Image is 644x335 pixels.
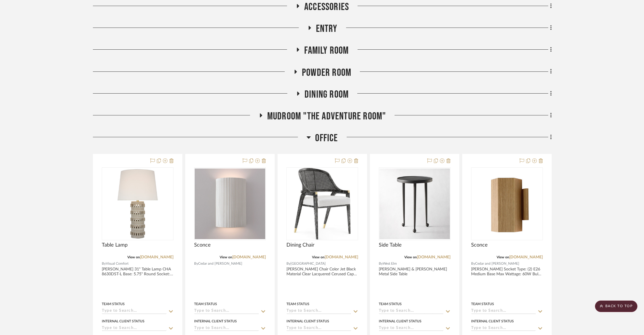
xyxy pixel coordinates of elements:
[305,88,349,101] span: Dining Room
[471,261,475,266] span: By
[102,319,145,324] div: Internal Client Status
[302,67,351,79] span: Powder Room
[325,255,358,259] a: [DOMAIN_NAME]
[417,255,450,259] a: [DOMAIN_NAME]
[195,169,265,239] img: Sconce
[497,255,509,259] span: View on
[286,261,290,266] span: By
[304,44,349,57] span: Family Room
[471,319,514,324] div: Internal Client Status
[194,261,198,266] span: By
[290,261,326,266] span: [GEOGRAPHIC_DATA]
[471,309,536,314] input: Type to Search…
[316,23,337,35] span: Entry
[102,301,125,307] div: Team Status
[198,261,242,266] span: Cedar and [PERSON_NAME]
[294,168,350,240] img: Dining Chair
[286,326,351,331] input: Type to Search…
[472,169,542,239] img: Sconce
[286,309,351,314] input: Type to Search…
[379,261,383,266] span: By
[379,309,444,314] input: Type to Search…
[471,326,536,331] input: Type to Search…
[312,255,325,259] span: View on
[127,255,140,259] span: View on
[194,301,217,307] div: Team Status
[194,309,259,314] input: Type to Search…
[509,255,543,259] a: [DOMAIN_NAME]
[102,309,167,314] input: Type to Search…
[471,301,494,307] div: Team Status
[286,301,309,307] div: Team Status
[379,242,402,248] span: Side Table
[220,255,232,259] span: View on
[379,319,421,324] div: Internal Client Status
[140,255,173,259] a: [DOMAIN_NAME]
[287,168,358,240] div: 0
[267,110,386,123] span: Mudroom "The Adventure Room"
[383,261,397,266] span: West Elm
[379,169,450,239] img: Side Table
[304,1,349,13] span: Accessories
[471,242,488,248] span: Sconce
[102,169,173,239] img: Table Lamp
[379,301,402,307] div: Team Status
[102,242,128,248] span: Table Lamp
[106,261,128,266] span: Visual Comfort
[102,326,167,331] input: Type to Search…
[286,242,315,248] span: Dining Chair
[315,132,338,144] span: Office
[194,242,211,248] span: Sconce
[404,255,417,259] span: View on
[102,261,106,266] span: By
[194,319,237,324] div: Internal Client Status
[286,319,329,324] div: Internal Client Status
[194,326,259,331] input: Type to Search…
[595,301,637,312] scroll-to-top-button: BACK TO TOP
[379,326,444,331] input: Type to Search…
[475,261,519,266] span: Cedar and [PERSON_NAME]
[232,255,266,259] a: [DOMAIN_NAME]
